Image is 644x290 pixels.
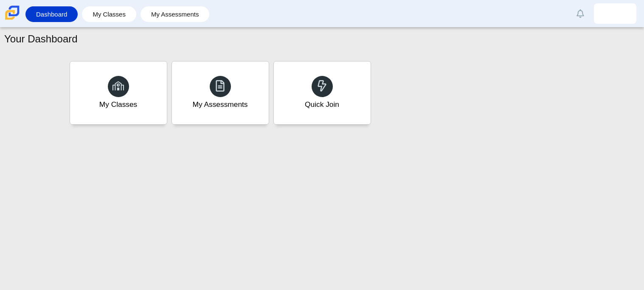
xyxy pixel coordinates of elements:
h1: Your Dashboard [4,32,78,46]
a: My Classes [86,6,132,22]
a: adan.perezdiaz.JfDmE7 [594,3,636,24]
a: Alerts [571,4,590,23]
a: Carmen School of Science & Technology [3,16,21,23]
img: adan.perezdiaz.JfDmE7 [608,7,622,20]
div: My Assessments [193,99,248,110]
a: Quick Join [273,61,371,125]
img: Carmen School of Science & Technology [3,4,21,22]
div: My Classes [99,99,138,110]
a: My Classes [70,61,167,125]
a: Dashboard [30,6,73,22]
a: My Assessments [145,6,205,22]
a: My Assessments [172,61,269,125]
div: Quick Join [305,99,339,110]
